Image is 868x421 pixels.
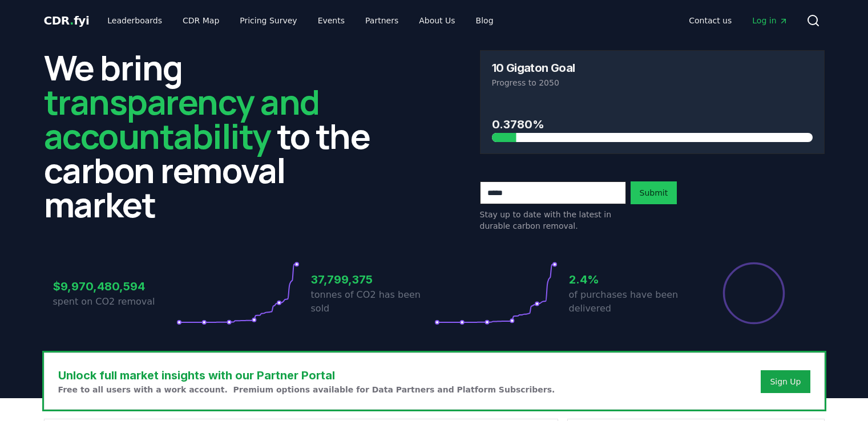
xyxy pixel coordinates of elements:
[309,10,354,31] a: Events
[770,376,801,387] a: Sign Up
[173,10,228,31] a: CDR Map
[311,288,434,315] p: tonnes of CO2 has been sold
[311,271,434,288] h3: 37,799,375
[569,288,692,315] p: of purchases have been delivered
[752,15,788,26] span: Log in
[231,10,306,31] a: Pricing Survey
[761,370,810,393] button: Sign Up
[492,62,575,74] h3: 10 Gigaton Goal
[480,209,626,232] p: Stay up to date with the latest in durable carbon removal.
[631,181,677,204] button: Submit
[53,295,176,309] p: spent on CO2 removal
[492,77,813,88] p: Progress to 2050
[58,367,555,384] h3: Unlock full market insights with our Partner Portal
[492,116,813,133] h3: 0.3780%
[467,10,503,31] a: Blog
[58,384,555,395] p: Free to all users with a work account. Premium options available for Data Partners and Platform S...
[98,10,502,31] nav: Main
[410,10,464,31] a: About Us
[44,13,90,29] a: CDR.fyi
[680,10,797,31] nav: Main
[44,50,389,221] h2: We bring to the carbon removal market
[44,78,320,159] span: transparency and accountability
[70,14,74,27] span: .
[722,261,786,325] div: Percentage of sales delivered
[53,278,176,295] h3: $9,970,480,594
[98,10,171,31] a: Leaderboards
[356,10,407,31] a: Partners
[680,10,741,31] a: Contact us
[569,271,692,288] h3: 2.4%
[743,10,797,31] a: Log in
[44,14,90,27] span: CDR fyi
